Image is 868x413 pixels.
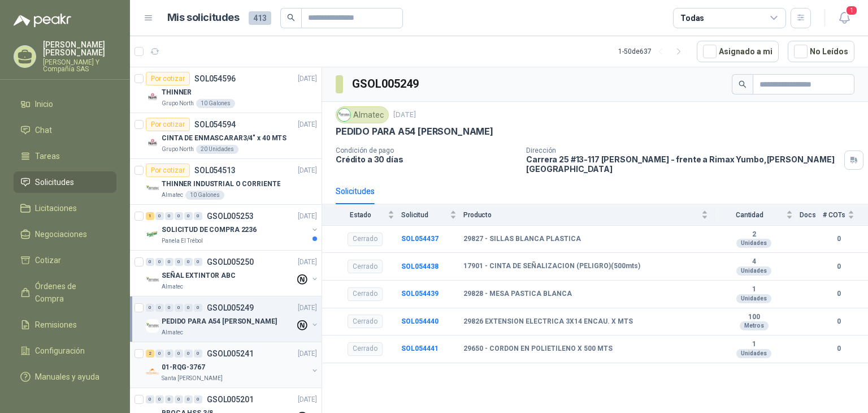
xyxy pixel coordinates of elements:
[526,147,840,154] p: Dirección
[185,191,224,200] div: 10 Galones
[196,99,235,108] div: 10 Galones
[14,314,116,335] a: Remisiones
[401,235,439,243] b: SOL054437
[207,258,254,266] p: GSOL005250
[162,225,257,235] p: SOLICITUD DE COMPRA 2236
[165,258,173,266] div: 0
[463,211,699,219] span: Producto
[146,301,319,337] a: 0 0 0 0 0 0 GSOL005249[DATE] Company LogoPEDIDO PARA A54 [PERSON_NAME]Almatec
[736,266,771,276] div: Unidades
[336,147,517,154] p: Condición de pago
[463,262,640,271] b: 17901 - CINTA DE SEÑALIZACION (PELIGRO)(500mts)
[130,159,322,205] a: Por cotizarSOL054513[DATE] Company LogoTHINNER INDUSTRIAL O CORRIENTEAlmatec10 Galones
[739,80,747,88] span: search
[463,317,633,326] b: 29826 EXTENSION ELECTRICA 3X14 ENCAU. X MTS
[35,345,85,357] span: Configuración
[14,145,116,167] a: Tareas
[697,41,779,62] button: Asignado a mi
[146,136,159,149] img: Company Logo
[823,234,854,244] b: 0
[43,59,116,72] p: [PERSON_NAME] Y Compañía SAS
[175,258,183,266] div: 0
[463,235,581,244] b: 29827 - SILLAS BLANCA PLASTICA
[162,87,192,98] p: THINNER
[14,249,116,271] a: Cotizar
[43,41,116,57] p: [PERSON_NAME] [PERSON_NAME]
[401,317,439,325] b: SOL054440
[715,285,793,294] b: 1
[194,304,202,312] div: 0
[184,212,193,220] div: 0
[146,319,159,333] img: Company Logo
[165,212,173,220] div: 0
[146,365,159,378] img: Company Logo
[348,315,383,328] div: Cerrado
[175,395,183,403] div: 0
[35,228,87,240] span: Negociaciones
[401,211,448,219] span: Solicitud
[823,261,854,272] b: 0
[401,263,439,270] a: SOL054438
[162,374,223,383] p: Santa [PERSON_NAME]
[146,273,159,287] img: Company Logo
[348,287,383,301] div: Cerrado
[348,342,383,356] div: Cerrado
[196,145,238,154] div: 20 Unidades
[680,12,704,24] div: Todas
[130,67,322,113] a: Por cotizarSOL054596[DATE] Company LogoTHINNERGrupo North10 Galones
[14,340,116,362] a: Configuración
[194,212,202,220] div: 0
[207,350,254,358] p: GSOL005241
[207,304,254,312] p: GSOL005249
[146,72,190,85] div: Por cotizar
[348,233,383,246] div: Cerrado
[736,349,771,358] div: Unidades
[184,258,193,266] div: 0
[162,145,194,154] p: Grupo North
[393,110,416,121] p: [DATE]
[162,191,183,200] p: Almatec
[736,239,771,248] div: Unidades
[155,350,164,358] div: 0
[336,185,375,197] div: Solicitudes
[298,303,317,313] p: [DATE]
[463,204,715,225] th: Producto
[823,316,854,327] b: 0
[35,202,77,214] span: Licitaciones
[401,290,439,298] a: SOL054439
[336,106,389,123] div: Almatec
[298,165,317,176] p: [DATE]
[146,118,190,131] div: Por cotizar
[401,345,439,352] a: SOL054441
[162,328,183,337] p: Almatec
[35,124,52,136] span: Chat
[526,154,840,174] p: Carrera 25 #13-117 [PERSON_NAME] - frente a Rimax Yumbo , [PERSON_NAME][GEOGRAPHIC_DATA]
[336,211,385,219] span: Estado
[249,11,271,25] span: 413
[736,294,771,303] div: Unidades
[162,270,236,281] p: SEÑAL EXTINTOR ABC
[14,197,116,219] a: Licitaciones
[336,126,493,137] p: PEDIDO PARA A54 [PERSON_NAME]
[162,133,287,144] p: CINTA DE ENMASCARAR3/4" x 40 MTS
[130,113,322,159] a: Por cotizarSOL054594[DATE] Company LogoCINTA DE ENMASCARAR3/4" x 40 MTSGrupo North20 Unidades
[823,204,868,225] th: # COTs
[165,304,173,312] div: 0
[194,121,236,128] p: SOL054594
[287,14,295,21] span: search
[146,209,319,246] a: 1 0 0 0 0 0 GSOL005253[DATE] Company LogoSOLICITUD DE COMPRA 2236Panela El Trébol
[194,75,236,83] p: SOL054596
[184,304,193,312] div: 0
[146,182,159,195] img: Company Logo
[14,14,71,27] img: Logo peakr
[184,395,193,403] div: 0
[162,236,203,246] p: Panela El Trébol
[146,395,154,403] div: 0
[298,211,317,222] p: [DATE]
[338,109,350,121] img: Company Logo
[162,316,277,327] p: PEDIDO PARA A54 [PERSON_NAME]
[207,212,254,220] p: GSOL005253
